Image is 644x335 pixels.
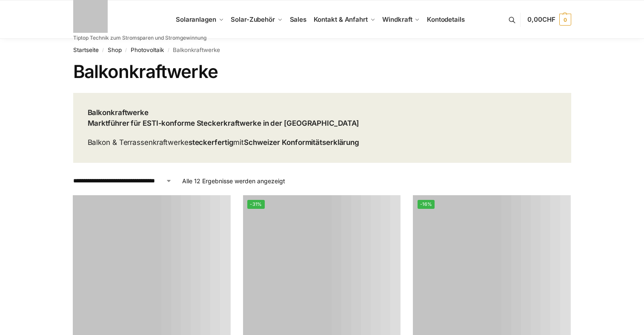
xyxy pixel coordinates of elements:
select: Shop-Reihenfolge [73,176,172,185]
a: Photovoltaik [131,46,164,53]
a: Shop [108,46,122,53]
a: 0,00CHF 0 [527,7,571,32]
a: Startseite [73,46,99,53]
p: Alle 12 Ergebnisse werden angezeigt [182,176,285,185]
span: CHF [542,15,555,23]
span: / [99,47,108,54]
span: Kontakt & Anfahrt [314,15,368,23]
span: / [122,47,131,54]
span: 0,00 [527,15,555,23]
a: Kontakt & Anfahrt [310,0,379,39]
span: Windkraft [382,15,412,23]
span: Solaranlagen [176,15,216,23]
span: Sales [290,15,307,23]
p: Tiptop Technik zum Stromsparen und Stromgewinnung [73,35,206,40]
span: Kontodetails [427,15,465,23]
strong: steckerfertig [189,138,234,147]
a: Kontodetails [424,0,468,39]
a: Solar-Zubehör [227,0,286,39]
h1: Balkonkraftwerke [73,61,571,82]
a: Windkraft [379,0,424,39]
span: / [164,47,173,54]
strong: Schweizer Konformitätserklärung [244,138,359,147]
nav: Breadcrumb [73,39,571,61]
a: Sales [286,0,310,39]
p: Balkon & Terrassenkraftwerke mit [88,137,360,148]
strong: Marktführer für ESTI-konforme Steckerkraftwerke in der [GEOGRAPHIC_DATA] [88,119,359,127]
strong: Balkonkraftwerke [88,108,149,117]
span: Solar-Zubehör [231,15,275,23]
span: 0 [559,14,571,26]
